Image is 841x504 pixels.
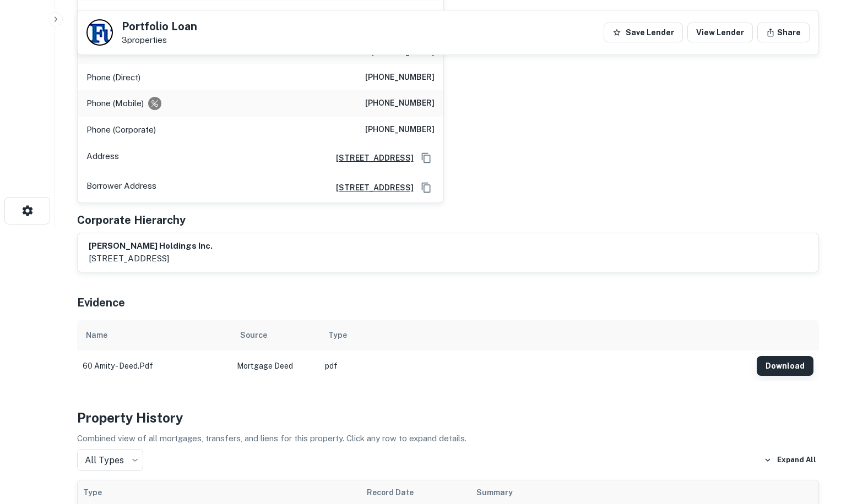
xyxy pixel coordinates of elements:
p: [STREET_ADDRESS] [89,252,213,265]
a: [STREET_ADDRESS] [327,152,414,164]
div: Name [86,328,107,342]
div: scrollable content [77,320,819,381]
h6: [PHONE_NUMBER] [365,123,435,136]
a: View Lender [687,23,753,42]
div: Requests to not be contacted at this number [148,97,161,110]
iframe: Chat Widget [786,416,841,469]
h5: Corporate Hierarchy [77,212,186,228]
h5: Evidence [77,294,125,311]
button: Save Lender [604,23,683,42]
th: Source [231,320,319,350]
div: Type [328,328,347,342]
button: Download [757,356,813,376]
td: pdf [319,350,751,381]
p: Phone (Direct) [86,71,140,84]
p: Title [86,7,104,20]
div: Source [240,328,267,342]
p: Phone (Corporate) [86,123,156,136]
th: Name [77,320,231,350]
h6: [PERSON_NAME] holdings inc. [89,240,213,253]
p: Phone (Mobile) [86,97,144,110]
th: Type [319,320,751,350]
h6: [PHONE_NUMBER] [365,97,435,110]
button: Copy Address [418,179,435,196]
td: 60 amity - deed.pdf [77,350,231,381]
a: [STREET_ADDRESS] [327,182,414,194]
p: Address [86,150,119,166]
button: Copy Address [418,150,435,166]
h5: Portfolio Loan [122,21,197,32]
td: Mortgage Deed [231,350,319,381]
p: Combined view of all mortgages, transfers, and liens for this property. Click any row to expand d... [77,432,819,445]
p: Borrower Address [86,179,156,196]
h6: Owner [410,7,435,20]
button: Expand All [761,452,819,468]
h6: [PHONE_NUMBER] [365,71,435,84]
div: All Types [77,449,143,471]
h4: Property History [77,408,819,428]
p: 3 properties [122,35,197,45]
button: Share [757,23,810,42]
